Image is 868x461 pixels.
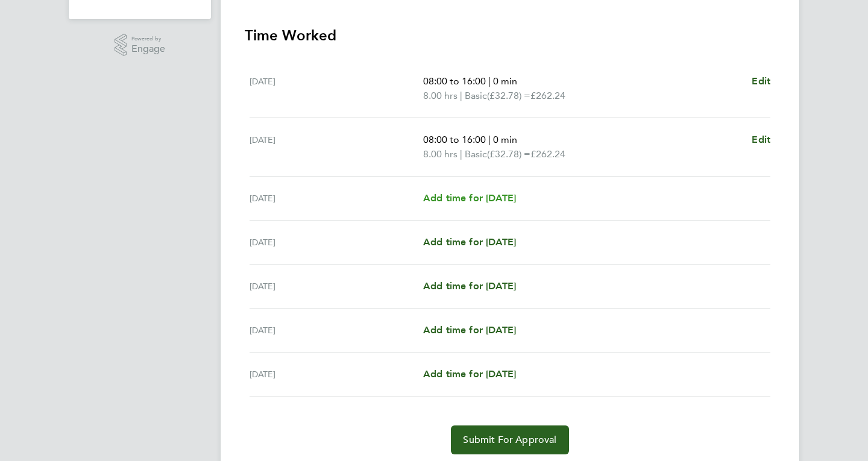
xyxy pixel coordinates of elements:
div: [DATE] [250,323,423,337]
span: Submit For Approval [463,434,556,446]
span: | [460,148,462,160]
span: Add time for [DATE] [423,324,516,336]
span: | [488,134,491,145]
span: 08:00 to 16:00 [423,75,486,87]
a: Add time for [DATE] [423,279,516,293]
span: 08:00 to 16:00 [423,134,486,145]
span: Add time for [DATE] [423,280,516,292]
span: Basic [465,89,487,103]
a: Add time for [DATE] [423,191,516,205]
span: Add time for [DATE] [423,236,516,248]
span: (£32.78) = [487,90,530,101]
span: Add time for [DATE] [423,192,516,204]
div: [DATE] [250,367,423,381]
div: [DATE] [250,279,423,293]
div: [DATE] [250,74,423,103]
span: 0 min [493,75,517,87]
span: Edit [752,134,770,145]
div: [DATE] [250,191,423,205]
span: Engage [131,44,165,54]
div: [DATE] [250,133,423,162]
a: Edit [752,74,770,89]
span: | [488,75,491,87]
a: Powered byEngage [115,34,166,57]
span: 8.00 hrs [423,148,458,160]
a: Add time for [DATE] [423,235,516,249]
span: £262.24 [530,90,565,101]
span: (£32.78) = [487,148,530,160]
h3: Time Worked [245,26,775,45]
a: Add time for [DATE] [423,367,516,381]
a: Add time for [DATE] [423,323,516,337]
span: Basic [465,147,487,162]
span: Powered by [131,34,165,44]
span: 8.00 hrs [423,90,458,101]
span: | [460,90,462,101]
a: Edit [752,133,770,147]
span: Add time for [DATE] [423,368,516,380]
span: 0 min [493,134,517,145]
div: [DATE] [250,235,423,249]
span: Edit [752,75,770,87]
span: £262.24 [530,148,565,160]
button: Submit For Approval [451,425,568,454]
